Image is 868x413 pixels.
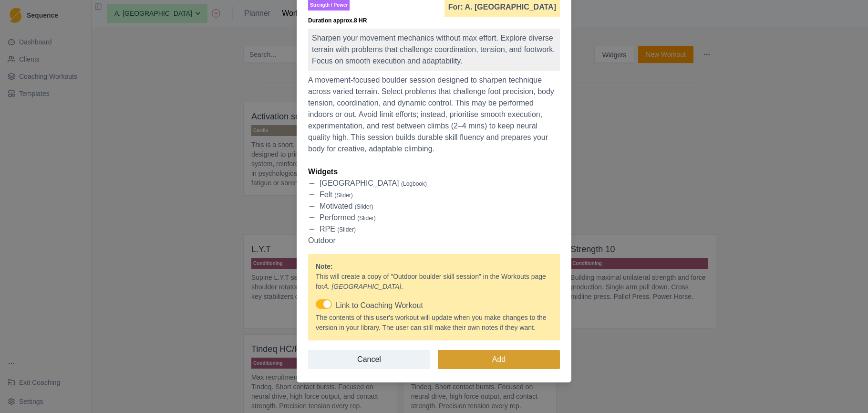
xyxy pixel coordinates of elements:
span: ( slider ) [334,192,353,199]
p: [GEOGRAPHIC_DATA] [320,178,427,189]
p: Outdoor [308,235,560,246]
span: ( logbook ) [401,180,427,187]
p: Duration approx. 8 HR [308,16,560,25]
p: Widgets [308,166,560,178]
button: Add [438,350,560,369]
span: Link to Coaching Workout [336,301,423,309]
span: ( slider ) [355,203,373,210]
p: The contents of this user's workout will update when you make changes to the version in your libr... [316,313,552,333]
span: ( slider ) [357,215,376,222]
p: felt [320,189,353,201]
p: Note: [316,262,552,272]
p: motivated [320,201,373,212]
em: A. [GEOGRAPHIC_DATA] [323,283,401,290]
p: Sharpen your movement mechanics without max effort. Explore diverse terrain with problems that ch... [308,29,560,71]
p: A movement-focused boulder session designed to sharpen technique across varied terrain. Select pr... [308,74,560,155]
p: For: A. [GEOGRAPHIC_DATA] [448,1,556,13]
button: Cancel [308,350,430,369]
p: performed [320,212,376,223]
span: ( slider ) [337,226,356,233]
p: This will create a copy of " Outdoor boulder skill session " in the Workouts page for . [316,272,552,292]
p: RPE [320,223,356,235]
